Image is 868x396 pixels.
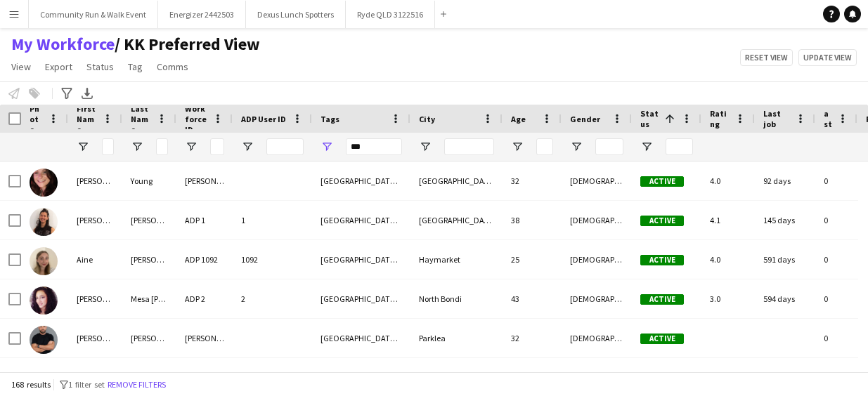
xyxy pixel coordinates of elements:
[755,201,815,239] div: 145 days
[410,279,503,318] div: North Bondi
[185,103,207,135] span: Workforce ID
[824,55,832,182] span: Jobs (last 90 days)
[503,279,562,318] div: 43
[81,58,119,76] a: Status
[503,240,562,279] div: 25
[68,319,122,357] div: [PERSON_NAME]
[158,1,246,28] button: Energizer 2442503
[156,138,168,155] input: Last Name Filter Input
[640,176,684,187] span: Active
[312,279,410,318] div: [GEOGRAPHIC_DATA], [GEOGRAPHIC_DATA]
[210,138,224,155] input: Workforce ID Filter Input
[122,240,176,279] div: [PERSON_NAME]
[740,49,793,66] button: Reset view
[503,201,562,239] div: 38
[11,60,31,73] span: View
[815,201,857,239] div: 0
[30,247,58,275] img: Aine Lavelle
[815,161,857,200] div: 0
[185,140,197,153] button: Open Filter Menu
[246,1,346,28] button: Dexus Lunch Spotters
[710,108,730,129] span: Rating
[763,108,790,129] span: Last job
[562,319,632,357] div: [DEMOGRAPHIC_DATA]
[77,140,89,153] button: Open Filter Menu
[312,319,410,357] div: [GEOGRAPHIC_DATA], [GEOGRAPHIC_DATA]
[176,279,233,318] div: ADP 2
[410,201,503,239] div: [GEOGRAPHIC_DATA]
[755,161,815,200] div: 92 days
[815,240,857,279] div: 0
[128,60,143,73] span: Tag
[39,58,78,76] a: Export
[701,240,755,279] div: 4.0
[77,103,97,135] span: First Name
[346,1,435,28] button: Ryde QLD 3122516
[266,138,304,155] input: ADP User ID Filter Input
[131,103,151,135] span: Last Name
[122,319,176,357] div: [PERSON_NAME]
[562,201,632,239] div: [DEMOGRAPHIC_DATA]
[346,138,402,155] input: Tags Filter Input
[157,60,188,73] span: Comms
[115,34,260,55] span: KK Preferred View
[815,279,857,318] div: 0
[79,85,96,102] app-action-btn: Export XLSX
[503,161,562,200] div: 32
[68,201,122,239] div: [PERSON_NAME]
[640,255,684,265] span: Active
[45,60,72,73] span: Export
[122,58,148,76] a: Tag
[86,60,114,73] span: Status
[58,85,75,102] app-action-btn: Advanced filters
[419,140,432,153] button: Open Filter Menu
[6,58,37,76] a: View
[312,201,410,239] div: [GEOGRAPHIC_DATA], [GEOGRAPHIC_DATA], Ryde Response Team
[701,279,755,318] div: 3.0
[241,254,258,265] span: 1092
[122,279,176,318] div: Mesa [PERSON_NAME]
[503,319,562,357] div: 32
[131,140,143,153] button: Open Filter Menu
[511,114,526,124] span: Age
[640,216,684,226] span: Active
[241,114,286,124] span: ADP User ID
[105,377,169,392] button: Remove filters
[176,161,233,200] div: [PERSON_NAME]
[30,103,43,135] span: Photo
[640,108,659,129] span: Status
[30,286,58,315] img: Alejandra Mesa Jaramillo
[562,279,632,318] div: [DEMOGRAPHIC_DATA]
[666,138,693,155] input: Status Filter Input
[30,326,58,354] img: Alexander Haddad
[798,49,857,66] button: Update view
[241,293,245,304] span: 2
[701,161,755,200] div: 4.0
[176,201,233,239] div: ADP 1
[410,319,503,357] div: Parklea
[312,161,410,200] div: [GEOGRAPHIC_DATA], [GEOGRAPHIC_DATA]
[68,161,122,200] div: [PERSON_NAME]
[640,334,684,344] span: Active
[68,279,122,318] div: [PERSON_NAME]
[151,58,194,76] a: Comms
[320,114,339,124] span: Tags
[68,240,122,279] div: Aine
[176,319,233,357] div: [PERSON_NAME]
[122,201,176,239] div: [PERSON_NAME]
[536,138,553,155] input: Age Filter Input
[320,140,333,153] button: Open Filter Menu
[570,114,600,124] span: Gender
[815,319,857,357] div: 0
[30,169,58,197] img: Adele Young
[595,138,623,155] input: Gender Filter Input
[30,208,58,236] img: Adrian Lee
[410,161,503,200] div: [GEOGRAPHIC_DATA]
[701,201,755,239] div: 4.1
[29,1,158,28] button: Community Run & Walk Event
[176,240,233,279] div: ADP 1092
[122,161,176,200] div: Young
[562,161,632,200] div: [DEMOGRAPHIC_DATA]
[241,215,245,225] span: 1
[755,240,815,279] div: 591 days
